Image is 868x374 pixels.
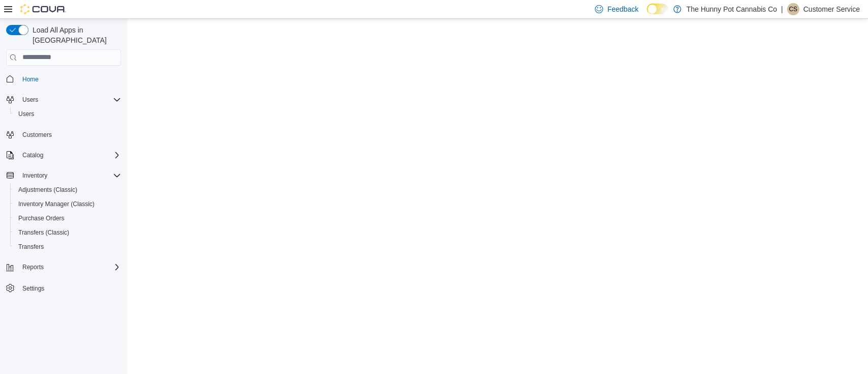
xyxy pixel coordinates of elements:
[18,169,121,182] span: Inventory
[10,225,125,240] button: Transfers (Classic)
[22,263,44,271] span: Reports
[686,3,777,15] p: The Hunny Pot Cannabis Co
[18,73,43,85] a: Home
[18,282,48,295] a: Settings
[22,284,44,293] span: Settings
[2,260,125,274] button: Reports
[18,169,51,182] button: Inventory
[18,186,77,194] span: Adjustments (Classic)
[22,75,39,83] span: Home
[22,96,38,104] span: Users
[2,93,125,107] button: Users
[787,3,799,15] div: Customer Service
[18,228,69,237] span: Transfers (Classic)
[14,241,48,253] a: Transfers
[18,128,121,141] span: Customers
[18,261,48,273] button: Reports
[18,129,56,141] a: Customers
[781,3,783,15] p: |
[14,212,69,224] a: Purchase Orders
[22,171,47,180] span: Inventory
[18,261,121,273] span: Reports
[10,240,125,254] button: Transfers
[2,148,125,162] button: Catalog
[2,280,125,295] button: Settings
[14,212,121,224] span: Purchase Orders
[18,281,121,294] span: Settings
[20,4,66,14] img: Cova
[6,68,121,322] nav: Complex example
[789,3,797,15] span: CS
[18,214,65,222] span: Purchase Orders
[14,198,99,210] a: Inventory Manager (Classic)
[18,94,121,106] span: Users
[14,226,121,239] span: Transfers (Classic)
[647,4,668,14] input: Dark Mode
[18,73,121,85] span: Home
[18,243,44,251] span: Transfers
[10,107,125,121] button: Users
[2,168,125,183] button: Inventory
[14,108,38,120] a: Users
[14,184,121,196] span: Adjustments (Classic)
[2,72,125,87] button: Home
[607,4,638,14] span: Feedback
[803,3,860,15] p: Customer Service
[2,127,125,142] button: Customers
[22,151,43,159] span: Catalog
[10,183,125,197] button: Adjustments (Classic)
[14,241,121,253] span: Transfers
[18,149,47,161] button: Catalog
[18,110,34,118] span: Users
[22,131,52,139] span: Customers
[647,14,647,15] span: Dark Mode
[18,149,121,161] span: Catalog
[14,226,73,239] a: Transfers (Classic)
[18,200,95,208] span: Inventory Manager (Classic)
[10,197,125,211] button: Inventory Manager (Classic)
[10,211,125,225] button: Purchase Orders
[14,198,121,210] span: Inventory Manager (Classic)
[14,108,121,120] span: Users
[28,25,121,45] span: Load All Apps in [GEOGRAPHIC_DATA]
[14,184,81,196] a: Adjustments (Classic)
[18,94,42,106] button: Users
